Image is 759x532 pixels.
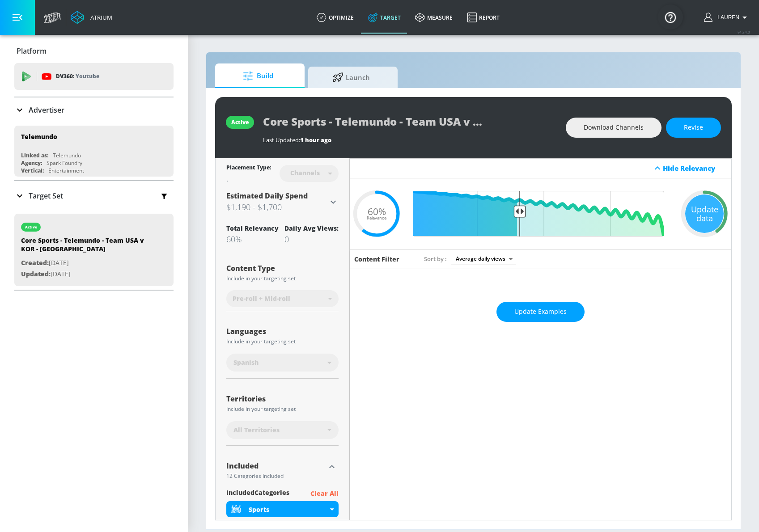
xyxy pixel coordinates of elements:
[29,191,63,201] p: Target Set
[21,236,146,258] div: Core Sports - Telemundo - Team USA v KOR - [GEOGRAPHIC_DATA]
[226,339,339,344] div: Include in your targeting set
[21,269,146,280] p: [DATE]
[685,194,724,233] div: Update data
[361,1,408,34] a: Target
[738,30,750,34] span: v 4.24.0
[226,488,289,499] span: included Categories
[14,214,174,286] div: activeCore Sports - Telemundo - Team USA v KOR - [GEOGRAPHIC_DATA]Created:[DATE]Updated:[DATE]
[226,462,325,469] div: Included
[300,136,331,144] span: 1 hour ago
[231,118,249,126] div: active
[226,224,279,232] div: Total Relevancy
[21,167,44,174] div: Vertical:
[226,201,328,213] h3: $1,190 - $1,700
[354,255,399,263] h6: Content Filter
[76,72,99,81] p: Youtube
[224,65,292,87] span: Build
[284,224,339,232] div: Daily Avg Views:
[14,126,174,177] div: TelemundoLinked as:TelemundoAgency:Spark FoundryVertical:Entertainment
[226,164,271,173] div: Placement Type:
[233,426,280,435] span: All Territories
[21,270,51,278] span: Updated:
[25,225,37,229] div: active
[226,354,339,372] div: Spanish
[226,473,325,479] div: 12 Categories Included
[21,152,48,159] div: Linked as:
[584,122,644,133] span: Download Channels
[317,67,385,88] span: Launch
[87,13,112,21] div: Atrium
[226,265,339,272] div: Content Type
[704,12,750,23] button: Lauren
[663,164,726,173] div: Hide Relevancy
[310,1,361,34] a: optimize
[71,11,112,24] a: Atrium
[451,253,516,265] div: Average daily views
[460,1,507,34] a: Report
[226,501,339,517] div: Sports
[496,302,585,322] button: Update Examples
[226,395,339,402] div: Territories
[14,63,174,90] div: DV360: Youtube
[249,505,328,514] div: Sports
[412,191,669,236] input: Final Threshold
[368,207,386,216] span: 60%
[17,46,47,56] p: Platform
[21,258,146,269] p: [DATE]
[408,1,460,34] a: measure
[48,167,84,174] div: Entertainment
[56,72,99,81] p: DV360:
[14,97,174,122] div: Advertiser
[29,105,64,115] p: Advertiser
[226,191,308,201] span: Estimated Daily Spend
[21,159,42,167] div: Agency:
[226,191,339,213] div: Estimated Daily Spend$1,190 - $1,700
[226,421,339,439] div: All Territories
[666,118,721,138] button: Revise
[47,159,82,167] div: Spark Foundry
[226,328,339,335] div: Languages
[684,122,703,133] span: Revise
[658,4,683,30] button: Open Resource Center
[310,488,339,499] p: Clear All
[284,234,339,245] div: 0
[233,294,290,303] span: Pre-roll + Mid-roll
[226,406,339,412] div: Include in your targeting set
[350,158,731,178] div: Hide Relevancy
[226,276,339,281] div: Include in your targeting set
[514,306,567,317] span: Update Examples
[14,38,174,63] div: Platform
[21,132,57,141] div: Telemundo
[714,14,739,21] span: login as: lauren.bacher@zefr.com
[367,216,386,220] span: Relevance
[566,118,661,138] button: Download Channels
[226,234,279,245] div: 60%
[286,169,324,177] div: Channels
[424,255,447,263] span: Sort by
[14,181,174,211] div: Target Set
[233,358,259,367] span: Spanish
[53,152,81,159] div: Telemundo
[21,258,49,267] span: Created:
[263,136,557,144] div: Last Updated:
